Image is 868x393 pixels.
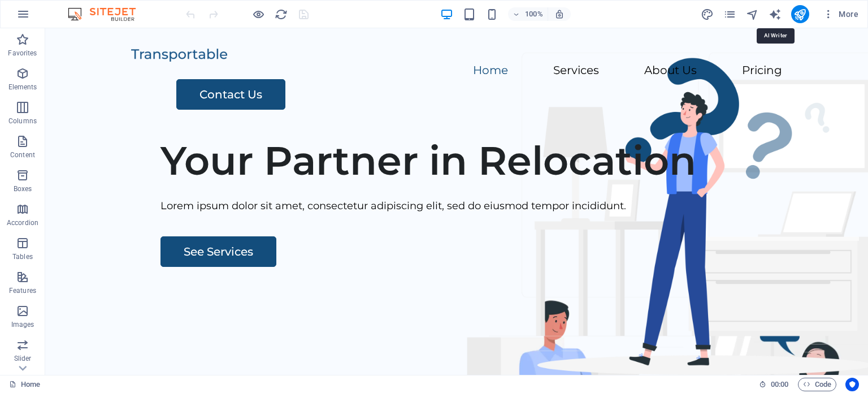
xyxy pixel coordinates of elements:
p: Tables [12,252,33,261]
button: publish [791,5,809,23]
a: Click to cancel selection. Double-click to open Pages [9,378,40,391]
p: Boxes [14,184,32,193]
p: Features [9,286,36,295]
h6: Session time [759,378,789,391]
p: Favorites [8,49,37,58]
p: Content [10,150,35,159]
h6: 100% [525,7,543,21]
p: Images [11,320,34,329]
button: pages [723,7,737,21]
i: Reload page [275,8,288,21]
i: Design (Ctrl+Alt+Y) [701,8,714,21]
i: Publish [793,8,806,21]
button: design [701,7,714,21]
p: Accordion [7,218,38,227]
button: text_generator [769,7,782,21]
i: Pages (Ctrl+Alt+S) [723,8,736,21]
button: reload [274,7,288,21]
p: Elements [8,83,37,92]
button: Usercentrics [845,378,859,391]
button: More [818,5,863,23]
p: Slider [14,354,32,363]
button: Code [798,378,836,391]
img: Editor Logo [65,7,150,21]
span: : [779,380,780,388]
span: 00 00 [771,378,788,391]
button: navigator [746,7,759,21]
i: On resize automatically adjust zoom level to fit chosen device. [554,9,565,19]
i: Navigator [746,8,759,21]
button: 100% [508,7,548,21]
span: More [823,8,858,20]
span: Code [803,378,831,391]
p: Columns [8,116,37,126]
